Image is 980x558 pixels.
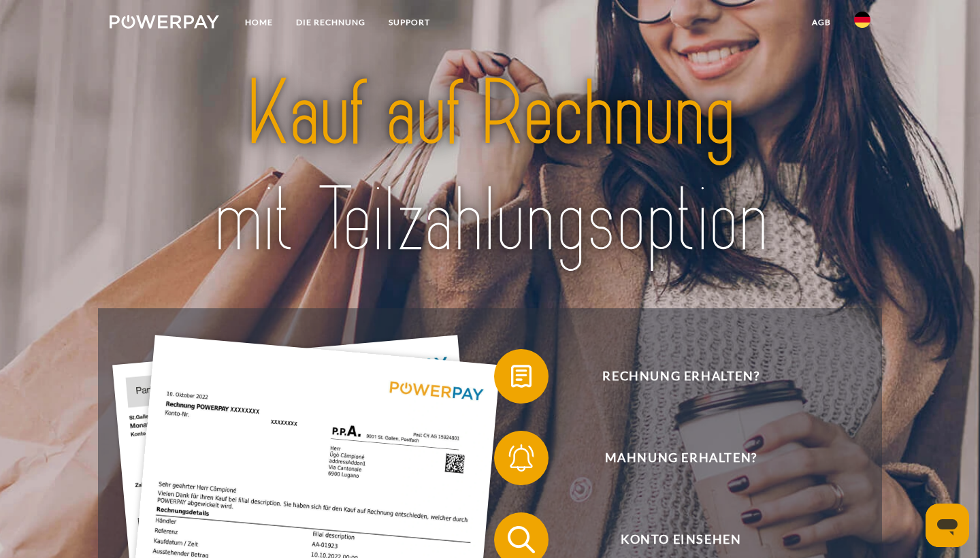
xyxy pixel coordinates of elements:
button: Rechnung erhalten? [494,349,848,404]
a: Home [233,10,284,35]
img: qb_search.svg [504,523,538,557]
img: title-powerpay_de.svg [147,56,833,279]
iframe: Schaltfläche zum Öffnen des Messaging-Fensters [926,504,969,547]
img: qb_bill.svg [504,359,538,393]
span: Rechnung erhalten? [514,349,848,404]
button: Mahnung erhalten? [494,431,848,485]
img: logo-powerpay-white.svg [110,15,219,29]
a: agb [800,10,843,35]
span: Mahnung erhalten? [514,431,848,485]
img: qb_bell.svg [504,441,538,475]
img: de [854,12,870,28]
a: SUPPORT [377,10,442,35]
a: DIE RECHNUNG [284,10,377,35]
